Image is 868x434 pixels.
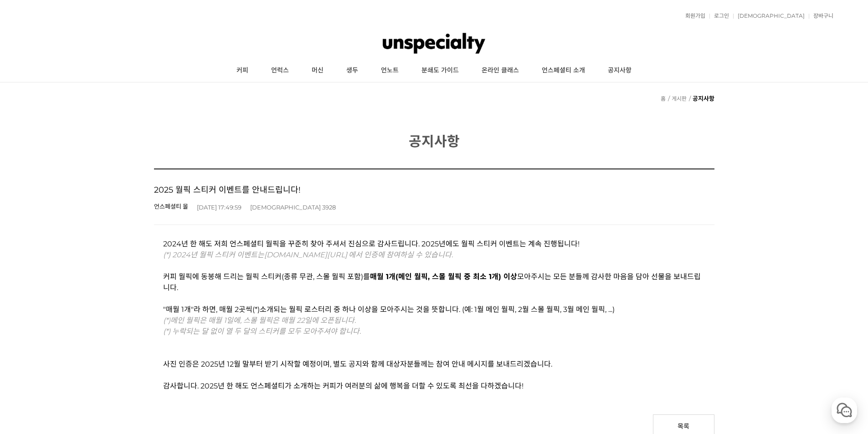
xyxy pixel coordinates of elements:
[264,250,347,259] span: [DOMAIN_NAME][URL]
[530,59,596,82] a: 언스페셜티 소개
[709,13,729,19] a: 로그인
[349,250,453,259] span: 에서 인증에 참여하실 수 있습니다.
[163,382,524,390] span: 감사합니다. 2025년 한 해도 언스페셜티가 소개하는 커피가 여러분의 삶에 행복을 더할 수 있도록 최선을 다하겠습니다!
[370,272,517,281] strong: 매월 1개(메인 월픽, 스몰 월픽 중 최소 1개) 이상
[672,95,687,102] a: 게시판
[661,95,666,102] a: 홈
[383,30,485,57] img: 언스페셜티 몰
[154,202,188,210] span: 언스페셜티 몰
[470,59,530,82] a: 온라인 클래스
[163,250,264,259] span: (*) 2024년 월픽 스티커 이벤트는
[225,59,260,82] a: 커피
[250,204,321,211] span: [DEMOGRAPHIC_DATA]
[163,240,580,248] span: 2024년 한 해도 저희 언스페셜티 월픽을 꾸준히 찾아 주셔서 진심으로 감사드립니다. 2025년에도 월픽 스티커 이벤트는 계속 진행됩니다!
[163,305,615,314] span: "매월 1개"라 하면, 매월 2곳씩(*)
[300,59,335,82] a: 머신
[596,59,643,82] a: 공지사항
[163,360,552,368] span: 사진 인증은 2025년 12월 말부터 받기 시작할 예정이며, 별도 공지와 함께 대상자분들께는 참여 안내 메시지를 보내드리겠습니다.
[264,251,347,259] a: [DOMAIN_NAME][URL]
[409,133,460,150] font: 공지사항
[163,272,701,292] span: 커피 월픽에 동봉해 드리는 월픽 스티커(종류 무관, 스몰 월픽 포함)를 모아주시는 모든 분들께 감사한 마음을 담아 선물을 보내드립니다.
[693,95,714,102] strong: 공지사항
[260,305,615,314] span: 소개되는 월픽 로스터리 중 하나 이상을 모아주시는 것을 뜻합니다. (예: 1월 메인 월픽, 2월 스몰 월픽, 3월 메인 월픽, ...)
[809,13,833,19] a: 장바구니
[154,183,714,195] h3: 2025 월픽 스티커 이벤트를 안내드립니다!
[197,204,241,211] span: [DATE] 17:49:59
[370,59,410,82] a: 언노트
[733,13,805,19] a: [DEMOGRAPHIC_DATA]
[410,59,470,82] a: 분쇄도 가이드
[688,92,714,105] li: 현재 위치
[335,59,370,82] a: 생두
[170,316,356,325] em: 메인 월픽은 매월 1일에, 스몰 월픽은 매월 22일에 오픈됩니다.
[322,204,336,211] span: 3928
[681,13,705,19] a: 회원가입
[260,59,300,82] a: 언럭스
[163,327,361,336] em: (*) 누락되는 달 없이 열 두 달의 스티커를 모두 모아주셔야 합니다.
